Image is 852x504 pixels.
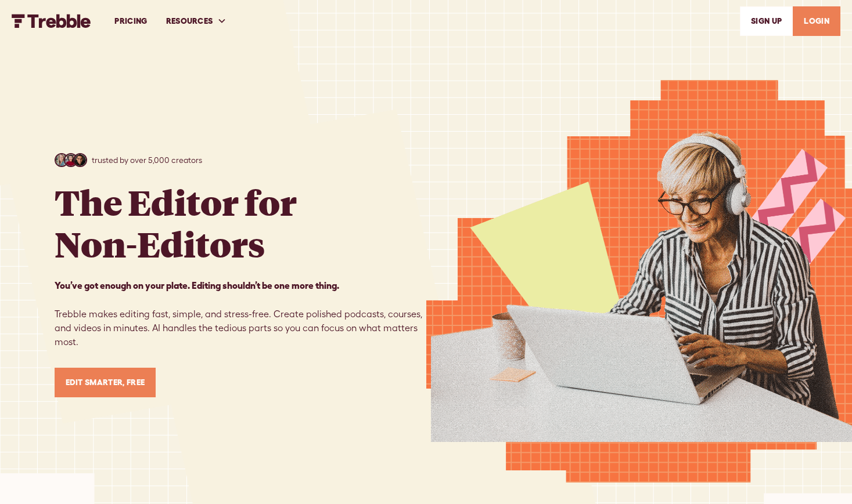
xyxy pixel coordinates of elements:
[55,280,339,291] strong: You’ve got enough on your plate. Editing shouldn’t be one more thing. ‍
[12,14,91,28] img: Trebble FM Logo
[55,368,156,397] a: Edit Smarter, Free
[793,6,840,36] a: LOGIN
[740,6,793,36] a: SIGn UP
[55,181,297,264] h1: The Editor for Non-Editors
[157,1,236,41] div: RESOURCES
[92,154,202,166] p: trusted by over 5,000 creators
[105,1,156,41] a: PRICING
[12,14,91,28] a: home
[166,15,213,27] div: RESOURCES
[55,278,426,349] p: Trebble makes editing fast, simple, and stress-free. Create polished podcasts, courses, and video...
